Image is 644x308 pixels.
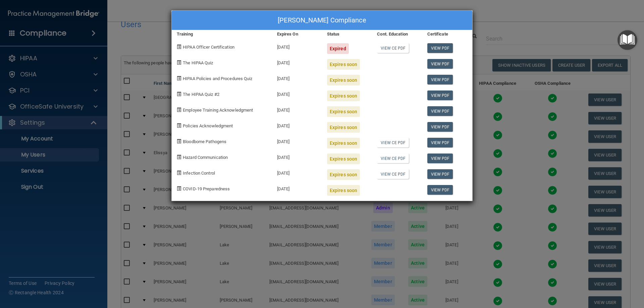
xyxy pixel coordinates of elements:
span: Bloodborne Pathogens [183,139,226,144]
div: [PERSON_NAME] Compliance [172,11,472,30]
div: Status [322,30,372,38]
div: Expires soon [327,169,360,180]
div: Cont. Education [372,30,422,38]
div: [DATE] [272,101,322,117]
div: Expires soon [327,153,360,164]
div: [DATE] [272,38,322,54]
div: Expires soon [327,185,360,196]
div: Expires soon [327,138,360,148]
span: HIPAA Policies and Procedures Quiz [183,76,252,81]
div: [DATE] [272,70,322,85]
a: View PDF [427,59,453,69]
span: Employee Training Acknowledgment [183,108,253,113]
div: Certificate [422,30,472,38]
a: View PDF [427,169,453,179]
a: View CE PDF [377,169,409,179]
a: View PDF [427,75,453,84]
a: View PDF [427,43,453,53]
a: View PDF [427,138,453,147]
span: The HIPAA Quiz #2 [183,92,219,97]
div: [DATE] [272,54,322,70]
div: [DATE] [272,117,322,133]
a: View PDF [427,90,453,100]
a: View PDF [427,153,453,163]
div: Expires soon [327,59,360,70]
span: HIPAA Officer Certification [183,45,234,50]
div: Expires soon [327,106,360,117]
a: View CE PDF [377,138,409,147]
div: [DATE] [272,133,322,148]
div: [DATE] [272,164,322,180]
div: Expires soon [327,122,360,133]
div: Expires On [272,30,322,38]
a: View CE PDF [377,43,409,53]
div: [DATE] [272,148,322,164]
span: COVID-19 Preparedness [183,186,230,191]
span: The HIPAA Quiz [183,60,213,65]
a: View PDF [427,185,453,195]
span: Hazard Communication [183,155,228,160]
div: Expires soon [327,75,360,85]
button: Open Resource Center [618,30,637,50]
div: Expired [327,43,349,54]
a: View PDF [427,106,453,116]
div: Expires soon [327,90,360,101]
div: Training [172,30,272,38]
iframe: Drift Widget Chat Controller [528,260,636,287]
span: Policies Acknowledgment [183,123,233,128]
a: View CE PDF [377,153,409,163]
a: View PDF [427,122,453,132]
div: [DATE] [272,85,322,101]
span: Infection Control [183,171,215,176]
div: [DATE] [272,180,322,196]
